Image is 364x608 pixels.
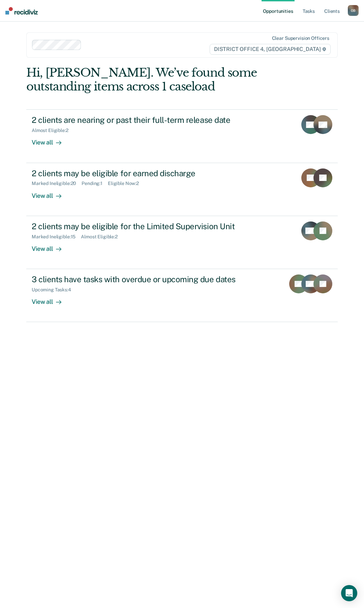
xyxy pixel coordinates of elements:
a: 2 clients are nearing or past their full-term release dateAlmost Eligible:2View all [26,109,338,163]
div: Hi, [PERSON_NAME]. We’ve found some outstanding items across 1 caseload [26,66,275,94]
div: Marked Ineligible : 20 [32,181,82,186]
button: OB [348,5,359,16]
div: Upcoming Tasks : 4 [32,287,77,293]
div: Marked Ineligible : 15 [32,234,81,240]
div: View all [32,293,69,306]
div: Eligible Now : 2 [108,181,144,186]
a: 3 clients have tasks with overdue or upcoming due datesUpcoming Tasks:4View all [26,269,338,322]
div: View all [32,239,69,253]
div: O B [348,5,359,16]
div: Open Intercom Messenger [341,585,357,601]
a: 2 clients may be eligible for earned dischargeMarked Ineligible:20Pending:1Eligible Now:2View all [26,163,338,216]
div: 2 clients may be eligible for the Limited Supervision Unit [32,221,268,231]
div: 2 clients may be eligible for earned discharge [32,168,268,178]
a: 2 clients may be eligible for the Limited Supervision UnitMarked Ineligible:15Almost Eligible:2Vi... [26,216,338,269]
div: Pending : 1 [82,181,108,186]
span: DISTRICT OFFICE 4, [GEOGRAPHIC_DATA] [210,44,331,55]
div: 2 clients are nearing or past their full-term release date [32,115,268,125]
div: Clear supervision officers [272,35,329,41]
div: 3 clients have tasks with overdue or upcoming due dates [32,274,268,284]
div: View all [32,133,69,147]
div: View all [32,186,69,200]
div: Almost Eligible : 2 [81,234,123,240]
div: Almost Eligible : 2 [32,128,74,133]
img: Recidiviz [5,7,38,15]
